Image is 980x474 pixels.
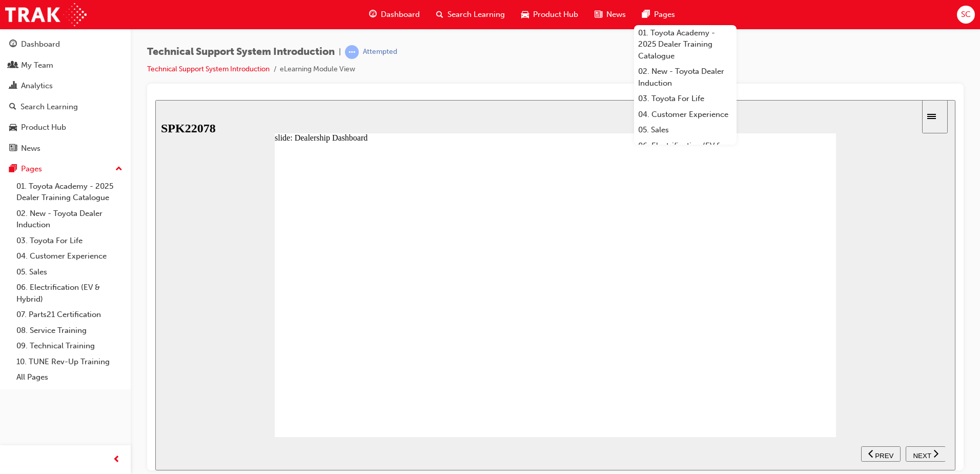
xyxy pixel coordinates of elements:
div: News [21,143,40,154]
a: 10. TUNE Rev-Up Training [12,354,127,370]
a: 03. Toyota For Life [12,233,127,249]
a: Dashboard [4,35,127,54]
span: Pages [654,9,675,21]
div: Analytics [21,80,53,92]
a: Analytics [4,76,127,95]
span: search-icon [9,103,16,112]
div: Attempted [363,47,397,57]
span: prev-icon [113,453,120,466]
a: 04. Customer Experience [634,107,737,123]
a: News [4,139,127,158]
span: up-icon [115,163,122,176]
button: next [750,346,790,362]
a: Search Learning [4,97,127,116]
span: News [606,9,626,21]
span: guage-icon [369,8,377,21]
a: 09. Technical Training [12,338,127,354]
div: Search Learning [21,101,78,113]
span: news-icon [595,8,602,21]
a: news-iconNews [586,4,634,25]
li: eLearning Module View [280,64,355,75]
span: pages-icon [642,8,650,21]
button: DashboardMy TeamAnalyticsSearch LearningProduct HubNews [4,33,127,160]
span: NEXT [758,352,775,360]
a: 06. Electrification (EV & Hybrid) [634,138,737,165]
span: guage-icon [9,40,17,49]
a: search-iconSearch Learning [428,4,513,25]
a: Product Hub [4,118,127,137]
div: Dashboard [21,38,60,50]
span: Search Learning [447,9,505,21]
a: car-iconProduct Hub [513,4,586,25]
a: 04. Customer Experience [12,248,127,264]
span: search-icon [436,8,443,21]
span: Dashboard [381,9,420,21]
nav: slide navigation [706,337,790,370]
button: previous [706,346,745,362]
a: 02. New - Toyota Dealer Induction [634,64,737,91]
a: 03. Toyota For Life [634,91,737,107]
a: Technical Support System Introduction [147,65,270,73]
a: 05. Sales [12,264,127,280]
div: My Team [21,60,53,71]
span: pages-icon [9,165,17,174]
a: All Pages [12,369,127,385]
a: 02. New - Toyota Dealer Induction [12,206,127,233]
span: PREV [720,352,738,360]
img: Trak [5,3,87,26]
a: 08. Service Training [12,323,127,339]
a: 06. Electrification (EV & Hybrid) [12,280,127,307]
span: Product Hub [533,9,578,21]
a: 01. Toyota Academy - 2025 Dealer Training Catalogue [634,25,737,64]
button: Pages [4,160,127,179]
span: Technical Support System Introduction [147,46,335,58]
span: car-icon [521,8,529,21]
a: My Team [4,56,127,75]
span: | [339,46,341,58]
a: 05. Sales [634,122,737,138]
span: car-icon [9,123,17,132]
div: Product Hub [21,122,66,133]
div: Pages [21,163,42,175]
a: 07. Parts21 Certification [12,307,127,323]
a: pages-iconPages [634,4,683,25]
a: guage-iconDashboard [361,4,428,25]
span: learningRecordVerb_ATTEMPT-icon [345,45,359,59]
span: people-icon [9,61,17,70]
a: 01. Toyota Academy - 2025 Dealer Training Catalogue [12,179,127,206]
span: news-icon [9,144,17,153]
button: SC [957,6,975,24]
span: chart-icon [9,82,17,91]
span: SC [961,9,971,21]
